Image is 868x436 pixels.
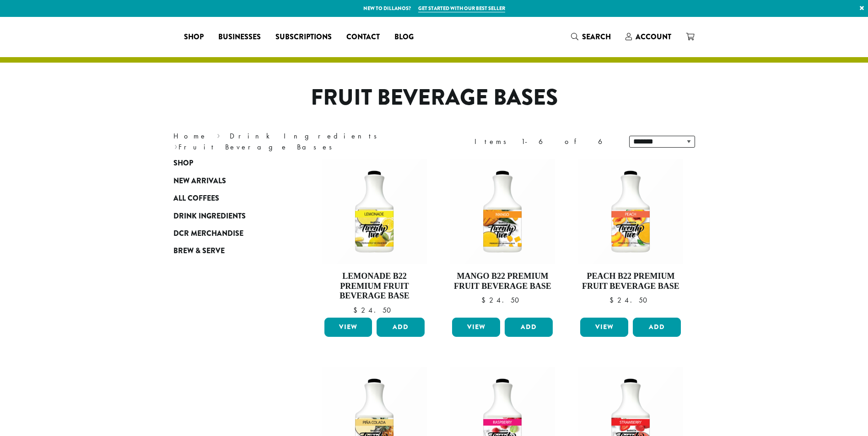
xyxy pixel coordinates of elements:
a: View [580,318,628,337]
a: DCR Merchandise [173,225,283,242]
span: Subscriptions [275,32,332,43]
span: Contact [346,32,380,43]
span: $ [353,305,361,315]
a: Get started with our best seller [418,5,505,12]
span: Drink Ingredients [173,211,246,222]
a: New Arrivals [173,172,283,190]
a: Peach B22 Premium Fruit Beverage Base $24.50 [578,159,683,314]
nav: Breadcrumb [173,131,421,153]
span: › [174,138,178,153]
span: › [217,128,220,142]
a: Drink Ingredients [230,131,383,141]
bdi: 24.50 [353,305,395,315]
h4: Peach B22 Premium Fruit Beverage Base [578,271,683,291]
a: Drink Ingredients [173,207,283,224]
span: $ [481,295,489,305]
a: Brew & Serve [173,242,283,260]
bdi: 24.50 [481,295,523,305]
a: Shop [173,154,283,172]
span: Search [582,32,611,42]
span: Account [636,32,671,42]
span: All Coffees [173,193,219,204]
span: DCR Merchandise [173,228,243,239]
a: View [324,318,372,337]
a: Lemonade B22 Premium Fruit Beverage Base $24.50 [322,159,427,314]
span: New Arrivals [173,175,226,187]
div: Items 1-6 of 6 [474,136,615,147]
a: View [452,318,500,337]
a: Shop [177,30,211,44]
bdi: 24.50 [609,295,652,305]
img: Peach-Stock-e1680894703696.png [578,159,683,264]
span: Businesses [218,32,261,43]
a: All Coffees [173,190,283,207]
a: Home [173,131,207,141]
button: Add [505,318,553,337]
a: Search [564,29,618,44]
span: $ [609,295,617,305]
img: Lemonade-Stock-e1680894368974.png [322,159,427,264]
img: Mango-Stock-e1680894587914.png [450,159,555,264]
span: Blog [394,32,414,43]
h1: Fruit Beverage Bases [167,85,702,111]
span: Shop [173,158,193,169]
span: Brew & Serve [173,245,225,257]
button: Add [377,318,425,337]
h4: Lemonade B22 Premium Fruit Beverage Base [322,271,427,301]
span: Shop [184,32,204,43]
h4: Mango B22 Premium Fruit Beverage Base [450,271,555,291]
button: Add [633,318,681,337]
a: Mango B22 Premium Fruit Beverage Base $24.50 [450,159,555,314]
